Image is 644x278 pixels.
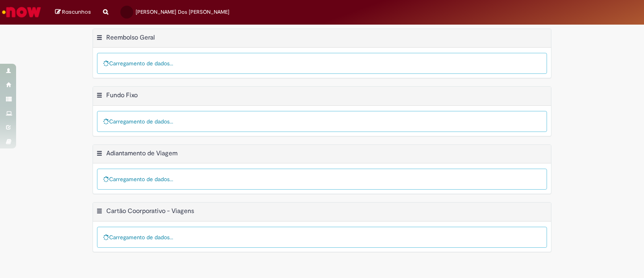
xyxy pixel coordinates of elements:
div: Carregamento de dados... [97,227,547,248]
h2: Reembolso Geral [106,33,155,42]
span: Rascunhos [62,8,91,16]
div: Carregamento de dados... [97,111,547,132]
h2: Adiantamento de Viagem [106,149,178,157]
button: Fundo Fixo Menu de contexto [96,91,103,102]
img: ServiceNow [1,4,42,20]
h2: Fundo Fixo [106,91,138,99]
button: Adiantamento de Viagem Menu de contexto [96,149,103,160]
a: Rascunhos [55,8,91,16]
button: Cartão Coorporativo - Viagens Menu de contexto [96,207,103,217]
div: Carregamento de dados... [97,53,547,74]
button: Reembolso Geral Menu de contexto [96,33,103,44]
span: [PERSON_NAME] Dos [PERSON_NAME] [136,8,229,15]
h2: Cartão Coorporativo - Viagens [106,207,194,215]
div: Carregamento de dados... [97,169,547,190]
